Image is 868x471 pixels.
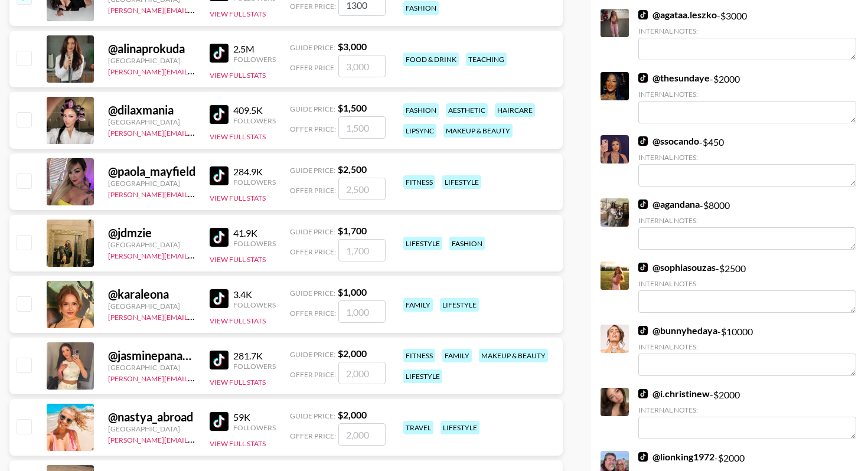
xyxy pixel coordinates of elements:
img: TikTok [638,199,648,209]
div: lifestyle [403,237,442,250]
strong: $ 1,000 [338,286,367,297]
img: TikTok [210,351,229,369]
div: [GEOGRAPHIC_DATA] [108,56,195,65]
div: - $ 2000 [638,388,856,439]
img: TikTok [210,289,229,308]
span: Offer Price: [290,370,336,379]
div: lipsync [403,124,436,138]
span: Offer Price: [290,431,336,440]
div: Internal Notes: [638,342,856,351]
div: haircare [495,103,535,117]
div: lifestyle [442,175,481,189]
img: TikTok [210,166,229,185]
span: Guide Price: [290,227,335,236]
div: Internal Notes: [638,90,856,99]
div: @ dilaxmania [108,103,195,117]
strong: $ 1,700 [338,225,367,236]
div: [GEOGRAPHIC_DATA] [108,179,195,188]
div: 409.5K [233,104,276,116]
img: TikTok [638,73,648,83]
div: [GEOGRAPHIC_DATA] [108,302,195,310]
a: [PERSON_NAME][EMAIL_ADDRESS][DOMAIN_NAME] [108,4,283,15]
div: fashion [449,237,485,250]
div: - $ 2000 [638,72,856,123]
a: [PERSON_NAME][EMAIL_ADDRESS][DOMAIN_NAME] [108,433,283,444]
img: TikTok [638,326,648,335]
input: 1,000 [338,300,386,323]
div: 2.5M [233,43,276,55]
div: lifestyle [403,369,442,383]
div: Followers [233,239,276,248]
strong: $ 3,000 [338,41,367,52]
a: @lionking1972 [638,451,714,463]
div: 281.7K [233,350,276,362]
a: @agataa.leszko [638,9,717,21]
img: TikTok [210,105,229,124]
button: View Full Stats [210,255,266,264]
span: Guide Price: [290,104,335,113]
a: @i.christinew [638,388,710,400]
button: View Full Stats [210,439,266,448]
div: - $ 450 [638,135,856,187]
div: - $ 2500 [638,261,856,313]
div: Followers [233,178,276,187]
div: makeup & beauty [443,124,513,138]
span: Guide Price: [290,166,335,175]
div: 59K [233,411,276,423]
span: Offer Price: [290,63,336,72]
div: 41.9K [233,227,276,239]
input: 3,000 [338,55,386,77]
strong: $ 1,500 [338,102,367,113]
img: TikTok [210,412,229,431]
div: [GEOGRAPHIC_DATA] [108,240,195,249]
img: TikTok [638,136,648,146]
div: fashion [403,103,439,117]
div: - $ 3000 [638,9,856,60]
img: TikTok [638,452,648,462]
span: Offer Price: [290,125,336,133]
button: View Full Stats [210,9,266,18]
span: Offer Price: [290,247,336,256]
div: @ karaleona [108,287,195,302]
div: Internal Notes: [638,216,856,225]
div: family [403,298,433,312]
a: @ssocando [638,135,699,147]
button: View Full Stats [210,194,266,202]
div: [GEOGRAPHIC_DATA] [108,424,195,433]
img: TikTok [638,10,648,19]
strong: $ 2,500 [338,163,367,175]
input: 2,500 [338,178,386,200]
div: Internal Notes: [638,27,856,35]
div: @ jasminepanama22 [108,348,195,363]
a: @agandana [638,198,700,210]
a: [PERSON_NAME][EMAIL_ADDRESS][DOMAIN_NAME] [108,372,283,383]
div: - $ 10000 [638,325,856,376]
a: @sophiasouzas [638,261,716,273]
div: Internal Notes: [638,405,856,414]
input: 2,000 [338,362,386,384]
strong: $ 2,000 [338,348,367,359]
div: aesthetic [446,103,488,117]
div: fashion [403,1,439,15]
div: [GEOGRAPHIC_DATA] [108,117,195,126]
button: View Full Stats [210,378,266,387]
img: TikTok [638,263,648,272]
span: Guide Price: [290,289,335,297]
span: Guide Price: [290,411,335,420]
a: [PERSON_NAME][EMAIL_ADDRESS][DOMAIN_NAME] [108,310,283,322]
span: Guide Price: [290,350,335,359]
div: fitness [403,349,435,362]
div: Followers [233,300,276,309]
div: fitness [403,175,435,189]
a: [PERSON_NAME][EMAIL_ADDRESS][DOMAIN_NAME] [108,126,283,138]
a: @bunnyhedaya [638,325,717,336]
div: Followers [233,55,276,64]
div: @ alinaprokuda [108,41,195,56]
span: Offer Price: [290,186,336,195]
div: @ paola_mayfield [108,164,195,179]
div: teaching [466,53,507,66]
div: lifestyle [440,421,479,434]
button: View Full Stats [210,132,266,141]
div: [GEOGRAPHIC_DATA] [108,363,195,372]
div: Internal Notes: [638,153,856,162]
